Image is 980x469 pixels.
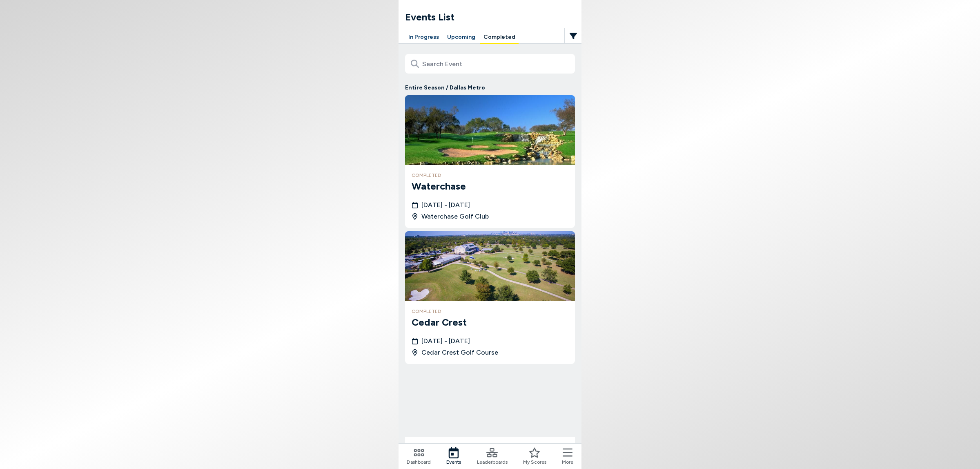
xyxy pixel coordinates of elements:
[405,95,575,228] a: WaterchasecompletedWaterchase[DATE] - [DATE]Waterchase Golf Club
[399,31,581,44] div: Manage your account
[405,95,575,165] img: Waterchase
[562,447,573,466] button: More
[412,315,568,330] h3: Cedar Crest
[405,83,575,92] p: Entire Season / Dallas Metro
[446,458,461,466] span: Events
[421,212,489,221] span: Waterchase Golf Club
[405,231,575,364] a: Cedar CrestcompletedCedar Crest[DATE] - [DATE]Cedar Crest Golf Course
[412,179,568,194] h3: Waterchase
[412,308,568,315] h4: completed
[421,348,498,357] span: Cedar Crest Golf Course
[477,447,508,466] a: Leaderboards
[480,31,519,44] button: Completed
[444,31,479,44] button: Upcoming
[523,447,546,466] a: My Scores
[405,367,575,437] img: Stevens Park
[412,172,568,179] h4: completed
[421,336,470,346] span: [DATE] - [DATE]
[421,200,470,210] span: [DATE] - [DATE]
[405,54,575,74] input: Search Event
[446,447,461,466] a: Events
[405,10,581,25] h1: Events List
[407,447,431,466] a: Dashboard
[477,458,508,466] span: Leaderboards
[405,231,575,301] img: Cedar Crest
[562,458,573,466] span: More
[405,31,442,44] button: In Progress
[523,458,546,466] span: My Scores
[407,458,431,466] span: Dashboard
